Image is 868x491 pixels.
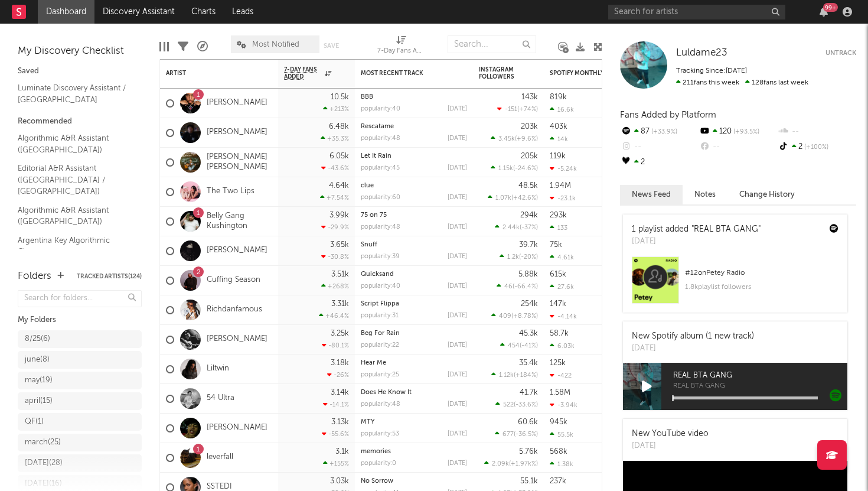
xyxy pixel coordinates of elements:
a: Luminate Discovery Assistant / [GEOGRAPHIC_DATA] [18,82,130,106]
a: Snuff [361,242,377,248]
span: Most Notified [252,41,299,48]
div: 568k [550,448,567,456]
span: -33.6 % [515,402,536,408]
div: ( ) [488,194,538,201]
div: popularity: 53 [361,431,399,437]
span: +9.6 % [517,136,536,142]
div: -- [778,124,856,139]
div: popularity: 60 [361,194,400,201]
div: 237k [550,477,566,485]
div: popularity: 48 [361,135,400,142]
div: My Discovery Checklist [18,44,142,58]
div: ( ) [491,164,538,172]
div: 3.1k [335,448,349,456]
div: -422 [550,372,572,379]
span: 522 [503,402,514,408]
div: +155 % [323,460,349,467]
span: 3.45k [498,136,515,142]
div: popularity: 0 [361,460,396,467]
div: 403k [550,123,567,131]
div: 3.65k [330,241,349,249]
a: Algorithmic A&R Assistant ([GEOGRAPHIC_DATA]) [18,132,130,156]
div: Folders [18,269,51,284]
div: june ( 8 ) [25,353,50,367]
div: 14k [550,135,568,143]
div: ( ) [491,312,538,320]
div: 143k [521,93,538,101]
div: -- [699,139,777,155]
a: Editorial A&R Assistant ([GEOGRAPHIC_DATA] / [GEOGRAPHIC_DATA]) [18,162,130,198]
div: 6.05k [329,152,349,160]
div: Recommended [18,115,142,129]
input: Search... [448,35,536,53]
a: Cuffing Season [207,275,260,285]
a: Does He Know It [361,389,412,396]
div: 45.3k [519,330,538,337]
a: april(15) [18,392,142,410]
span: -151 [505,106,517,113]
a: Liltwin [207,364,229,374]
div: [DATE] [448,372,467,378]
span: 409 [499,313,511,320]
div: ( ) [491,135,538,142]
div: Spotify Monthly Listeners [550,70,638,77]
span: 1.07k [495,195,511,201]
div: 6.48k [329,123,349,131]
div: ( ) [500,342,538,349]
div: +213 % [323,105,349,113]
span: -20 % [521,254,536,261]
div: ( ) [497,282,538,290]
div: popularity: 40 [361,283,400,290]
div: 75 on 75 [361,212,467,219]
a: 8/25(6) [18,330,142,348]
div: 2 [620,155,699,170]
div: popularity: 48 [361,224,400,230]
div: 48.5k [518,182,538,190]
div: [DATE] [448,401,467,408]
a: Beg For Rain [361,330,400,337]
div: 55.1k [520,477,538,485]
div: [DATE] [448,460,467,467]
input: Search for artists [608,5,785,19]
div: -23.1k [550,194,576,202]
div: [DATE] [448,253,467,260]
div: popularity: 39 [361,253,400,260]
div: 945k [550,418,567,426]
div: ( ) [495,401,538,408]
div: Most Recent Track [361,70,449,77]
div: +35.3 % [321,135,349,142]
div: [DATE] [448,431,467,437]
span: -41 % [521,343,536,349]
div: [DATE] [448,165,467,171]
span: -36.5 % [515,431,536,438]
input: Search for folders... [18,290,142,307]
div: ( ) [500,253,538,261]
div: [DATE] [448,342,467,349]
div: popularity: 25 [361,372,399,378]
div: -14.1 % [323,401,349,408]
div: -80.1 % [322,342,349,349]
div: -4.14k [550,313,577,320]
div: 1.8k playlist followers [685,280,838,294]
a: 54 Ultra [207,394,234,404]
div: -26 % [327,371,349,379]
div: 6.03k [550,342,575,350]
div: Edit Columns [159,30,169,64]
div: New YouTube video [632,428,709,440]
a: Belly Gang Kushington [207,212,272,232]
div: New Spotify album (1 new track) [632,330,754,343]
div: 75k [550,241,562,249]
a: leverfall [207,453,233,463]
a: june(8) [18,351,142,369]
a: The Two Lips [207,187,254,197]
div: +7.54 % [320,194,349,201]
div: 819k [550,93,567,101]
a: [PERSON_NAME] [207,246,267,256]
div: 254k [521,300,538,308]
div: popularity: 22 [361,342,399,349]
div: 3.31k [331,300,349,308]
div: popularity: 48 [361,401,400,408]
span: Luldame23 [676,48,727,58]
button: 99+ [820,7,828,17]
span: REAL BTA GANG [673,369,847,383]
